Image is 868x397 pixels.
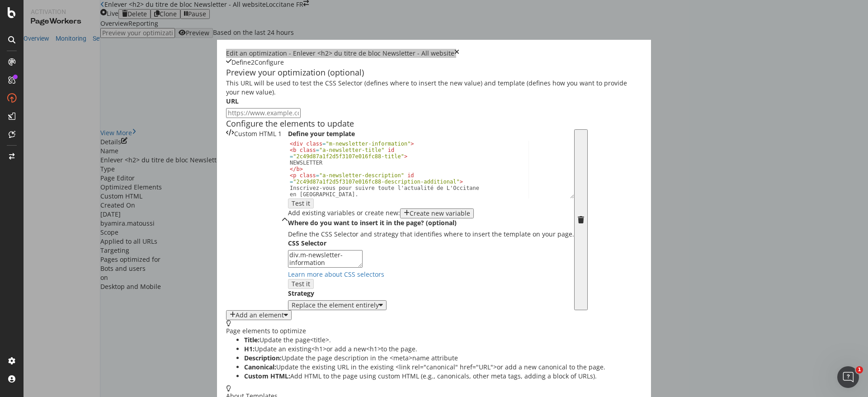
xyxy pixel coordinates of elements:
[390,354,412,362] span: <meta>
[244,372,290,380] strong: Custom HTML:
[236,312,284,319] div: Add an element
[454,49,459,58] div: times
[288,300,387,310] button: Replace the element entirely
[226,326,642,336] div: Page elements to optimize
[292,200,310,207] div: Test it
[396,363,497,371] span: <link rel="canonical" href="URL">
[226,108,301,118] input: https://www.example.com
[400,208,474,218] button: Create new variable
[244,354,282,362] strong: Description:
[226,67,642,79] div: Preview your optimization (optional)
[366,345,381,353] span: <h1>
[288,239,326,248] label: CSS Selector
[244,345,642,354] li: Update an existing or add a new to the page.
[288,208,400,218] div: Add existing variables or create new:
[288,279,314,289] button: Test it
[244,345,255,353] strong: H1:
[310,336,329,344] span: <title>
[311,345,326,353] span: <h1>
[251,58,255,67] div: 2
[244,363,276,371] strong: Canonical:
[288,250,363,267] textarea: div.m-newsletter-information
[288,270,384,279] a: Learn more about CSS selectors
[292,280,310,288] div: Test it
[234,129,282,310] div: Custom HTML 1
[288,218,457,227] label: Where do you want to insert it in the page? (optional)
[244,336,259,344] strong: Title:
[226,118,642,130] div: Configure the elements to update
[226,310,292,320] button: Add an element
[244,372,642,381] li: Add HTML to the page using custom HTML (e.g., canonicals, other meta tags, adding a block of URLs).
[244,363,642,372] li: Update the existing URL in the existing or add a new canonical to the page.
[231,58,251,67] div: Define
[288,230,574,239] div: Define the CSS Selector and strategy that identifies where to insert the template on your page.
[856,366,863,373] span: 1
[255,58,284,67] div: Configure
[288,129,355,138] label: Define your template
[410,210,470,217] div: Create new variable
[244,336,642,345] li: Update the page .
[226,79,642,97] div: This URL will be used to test the CSS Selector (defines where to insert the new value) and templa...
[244,354,642,363] li: Update the page description in the name attribute
[226,49,454,58] div: Edit an optimization - Enlever <h2> du titre de bloc Newsletter - All website
[837,366,859,388] iframe: Intercom live chat
[292,302,379,309] div: Replace the element entirely
[288,289,314,298] label: Strategy
[288,198,314,208] button: Test it
[226,97,239,106] label: URL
